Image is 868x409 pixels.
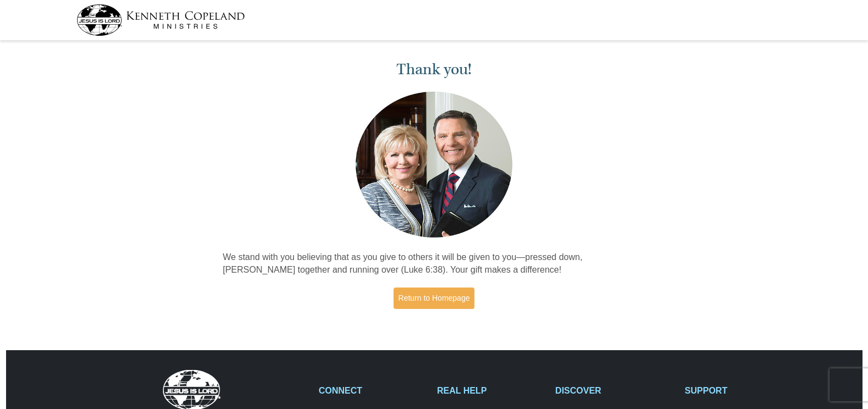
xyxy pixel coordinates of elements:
h2: SUPPORT [685,385,791,396]
h2: DISCOVER [555,385,673,396]
a: Return to Homepage [394,288,475,309]
h2: CONNECT [319,385,425,396]
p: We stand with you believing that as you give to others it will be given to you—pressed down, [PER... [223,251,646,277]
img: Kenneth and Gloria [353,89,515,240]
img: kcm-header-logo.svg [77,4,245,36]
h2: REAL HELP [437,385,544,396]
h1: Thank you! [223,60,646,79]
